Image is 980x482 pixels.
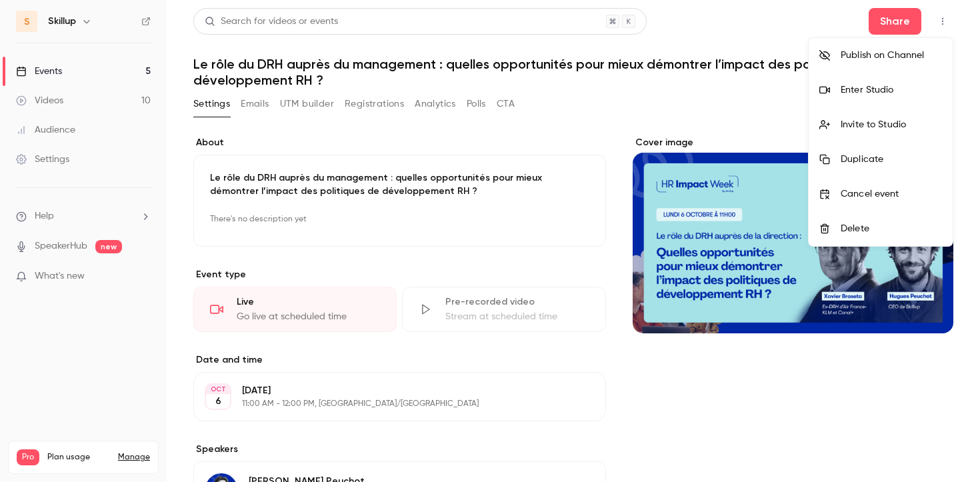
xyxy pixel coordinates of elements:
[841,187,942,201] div: Cancel event
[841,49,942,62] div: Publish on Channel
[841,83,942,97] div: Enter Studio
[841,153,942,166] div: Duplicate
[841,118,942,131] div: Invite to Studio
[841,222,942,235] div: Delete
